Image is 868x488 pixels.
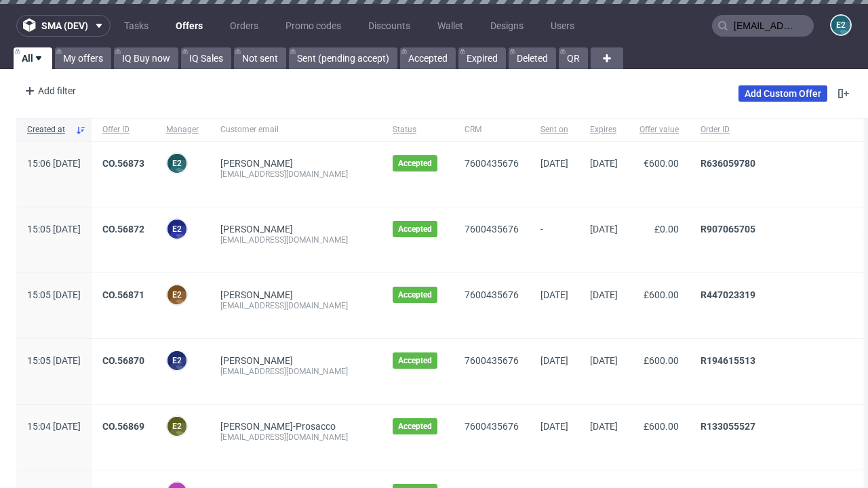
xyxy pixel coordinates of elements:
a: 7600435676 [465,355,519,366]
a: Deleted [509,47,556,69]
div: [EMAIL_ADDRESS][DOMAIN_NAME] [220,300,371,311]
span: [DATE] [590,289,618,300]
figcaption: e2 [167,220,186,239]
span: [DATE] [540,158,568,169]
a: 7600435676 [465,289,519,300]
span: Manager [166,124,199,136]
a: Accepted [400,47,456,69]
a: Designs [482,15,532,37]
span: Accepted [398,421,432,432]
a: [PERSON_NAME] [220,158,293,169]
a: R133055527 [701,421,755,432]
a: R636059780 [701,158,755,169]
span: Status [393,124,443,136]
a: Tasks [116,15,157,37]
span: [DATE] [590,421,618,432]
a: Promo codes [277,15,349,37]
span: Sent on [540,124,568,136]
a: CO.56871 [102,289,144,300]
a: R907065705 [701,224,755,235]
a: Add Custom Offer [738,85,827,102]
span: Expires [590,124,618,136]
a: R194615513 [701,355,755,366]
figcaption: e2 [831,16,850,35]
a: Not sent [234,47,286,69]
span: - [540,224,568,256]
span: £600.00 [644,355,679,366]
a: [PERSON_NAME]-Prosacco [220,421,336,432]
a: CO.56872 [102,224,144,235]
a: IQ Buy now [114,47,178,69]
a: Sent (pending accept) [289,47,397,69]
span: [DATE] [540,421,568,432]
span: 15:04 [DATE] [27,421,81,432]
span: Accepted [398,355,432,366]
div: [EMAIL_ADDRESS][DOMAIN_NAME] [220,235,371,245]
a: Offers [167,15,211,37]
span: €600.00 [644,158,679,169]
span: [DATE] [590,224,618,235]
div: [EMAIL_ADDRESS][DOMAIN_NAME] [220,366,371,377]
figcaption: e2 [167,154,186,173]
span: Accepted [398,224,432,235]
span: CRM [465,124,519,136]
a: QR [559,47,588,69]
span: Accepted [398,158,432,169]
a: All [14,47,52,69]
span: 15:06 [DATE] [27,158,81,169]
a: Users [542,15,583,37]
span: £600.00 [644,421,679,432]
a: Discounts [360,15,418,37]
span: Offer value [639,124,679,136]
a: My offers [55,47,111,69]
span: Created at [27,124,70,136]
div: [EMAIL_ADDRESS][DOMAIN_NAME] [220,169,371,180]
a: CO.56873 [102,158,144,169]
a: [PERSON_NAME] [220,224,293,235]
a: R447023319 [701,289,755,300]
span: £600.00 [644,289,679,300]
a: [PERSON_NAME] [220,355,293,366]
span: sma (dev) [41,21,88,30]
figcaption: e2 [167,417,186,436]
span: 15:05 [DATE] [27,224,81,235]
figcaption: e2 [167,285,186,304]
a: [PERSON_NAME] [220,289,293,300]
span: [DATE] [540,355,568,366]
a: 7600435676 [465,421,519,432]
a: IQ Sales [181,47,231,69]
span: £0.00 [654,224,679,235]
span: [DATE] [540,289,568,300]
a: 7600435676 [465,158,519,169]
span: 15:05 [DATE] [27,289,81,300]
div: Add filter [19,80,79,102]
a: CO.56870 [102,355,144,366]
a: Expired [458,47,506,69]
span: Order ID [701,124,847,136]
span: [DATE] [590,158,618,169]
figcaption: e2 [167,351,186,370]
div: [EMAIL_ADDRESS][DOMAIN_NAME] [220,432,371,443]
span: 15:05 [DATE] [27,355,81,366]
button: sma (dev) [16,15,111,37]
a: CO.56869 [102,421,144,432]
span: Customer email [220,124,371,136]
span: [DATE] [590,355,618,366]
span: Offer ID [102,124,144,136]
a: Wallet [429,15,471,37]
a: Orders [222,15,267,37]
a: 7600435676 [465,224,519,235]
span: Accepted [398,289,432,300]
